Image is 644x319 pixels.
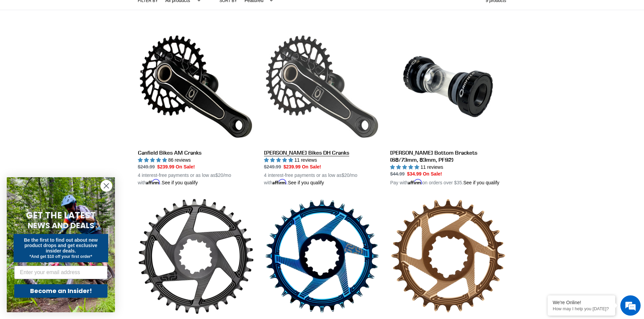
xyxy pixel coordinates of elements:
input: Enter your email address [14,266,108,279]
span: *And get $10 off your first order* [29,254,92,259]
p: How may I help you today? [553,306,610,311]
span: NEWS AND DEALS [28,220,94,231]
div: We're Online! [553,300,610,305]
button: Become an Insider! [14,284,108,298]
span: Be the first to find out about new product drops and get exclusive insider deals. [24,237,98,254]
button: Close dialog [100,180,112,192]
span: GET THE LATEST [26,209,96,221]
